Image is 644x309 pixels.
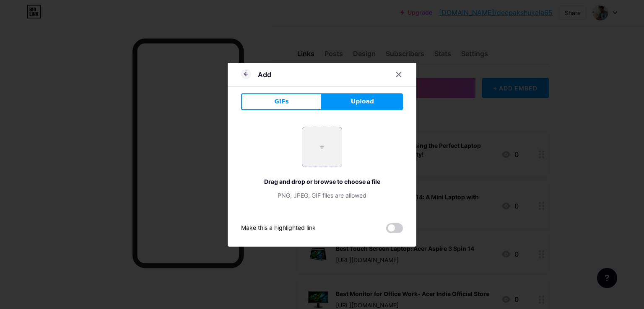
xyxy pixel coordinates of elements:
div: Drag and drop or browse to choose a file [241,177,403,186]
img: logo_orange.svg [13,13,20,20]
img: tab_domain_overview_orange.svg [23,49,29,55]
button: Upload [322,93,403,110]
div: Make this a highlighted link [241,223,316,233]
div: Domain: [DOMAIN_NAME] [22,22,92,28]
div: PNG, JPEG, GIF files are allowed [241,191,403,200]
img: website_grey.svg [13,22,20,28]
span: Upload [351,97,374,106]
div: v 4.0.25 [23,13,41,20]
div: Keywords by Traffic [93,49,141,55]
span: GIFs [274,97,289,106]
div: Domain Overview [32,49,75,55]
button: GIFs [241,93,322,110]
div: Add [258,70,271,80]
img: tab_keywords_by_traffic_grey.svg [83,49,90,55]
